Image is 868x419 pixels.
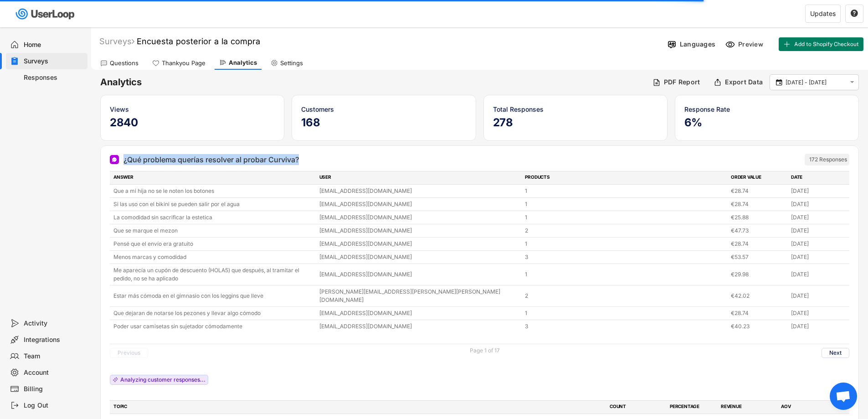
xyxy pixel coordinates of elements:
div: 1 [525,240,725,248]
div: Views [110,104,275,114]
div: USER [319,174,520,182]
div: [EMAIL_ADDRESS][DOMAIN_NAME] [319,200,520,208]
div: 1 [525,270,725,279]
div: ANSWER [113,174,314,182]
div: Page 1 of 17 [470,348,500,353]
a: Open chat [830,383,857,410]
div: [DATE] [791,187,846,195]
div: Total Responses [493,104,658,114]
h5: 168 [301,116,466,129]
div: [DATE] [791,270,846,279]
div: 172 Responses [809,156,847,163]
text:  [850,78,854,86]
font: Encuesta posterior a la compra [137,36,260,46]
div: 1 [525,309,725,317]
div: Analytics [229,59,257,67]
div: 1 [525,213,725,222]
div: PRODUCTS [525,174,725,182]
div: €40.23 [731,322,786,331]
text:  [851,9,858,17]
div: Poder usar camisetas sin sujetador cómodamente [113,322,314,331]
div: Surveys [24,57,84,66]
div: [DATE] [791,240,846,248]
div: Preview [738,40,765,48]
div: PERCENTAGE [670,403,715,411]
div: 3 [525,322,725,331]
button:  [775,78,783,87]
div: PDF Report [664,78,700,86]
div: [DATE] [791,200,846,208]
div: €53.57 [731,253,786,261]
h6: Analytics [100,76,646,88]
div: 2 [525,292,725,300]
div: [DATE] [791,213,846,222]
button: Add to Shopify Checkout [779,37,863,51]
h5: 278 [493,116,658,129]
div: [EMAIL_ADDRESS][DOMAIN_NAME] [319,253,520,261]
div: Settings [280,59,303,67]
div: €28.74 [731,187,786,195]
div: [DATE] [791,309,846,317]
div: [PERSON_NAME][EMAIL_ADDRESS][PERSON_NAME][PERSON_NAME][DOMAIN_NAME] [319,288,520,304]
div: COUNT [610,403,664,411]
div: AOV [781,403,836,411]
div: [DATE] [791,292,846,300]
div: REVENUE [721,403,776,411]
button:  [848,78,856,86]
div: Menos marcas y comodidad [113,253,314,261]
div: Pensé que el envío era gratuito [113,240,314,248]
button: Previous [110,348,148,358]
img: userloop-logo-01.svg [14,5,78,23]
div: Si las uso con el bikini se pueden salir por el agua [113,200,314,208]
div: [DATE] [791,253,846,261]
div: Que dejaran de notarse los pezones y llevar algo cómodo [113,309,314,317]
div: Estar más cómoda en el gimnasio con los leggins que lleve [113,292,314,300]
div: €28.74 [731,309,786,317]
img: Open Ended [112,157,117,162]
div: 2 [525,227,725,235]
div: Export Data [725,78,763,86]
div: Responses [24,73,84,82]
div: €47.73 [731,227,786,235]
div: €28.74 [731,240,786,248]
div: Analyzing customer responses... [120,377,205,383]
div: €42.02 [731,292,786,300]
div: €25.88 [731,213,786,222]
div: ORDER VALUE [731,174,786,182]
h5: 2840 [110,116,275,129]
div: Me aparecía un cupón de descuento (HOLA5) que después, al tramitar el pedido, no se ha aplicado [113,266,314,283]
div: [EMAIL_ADDRESS][DOMAIN_NAME] [319,270,520,279]
div: [DATE] [791,322,846,331]
div: Billing [24,385,84,393]
div: [EMAIL_ADDRESS][DOMAIN_NAME] [319,240,520,248]
div: Activity [24,319,84,328]
div: €29.98 [731,270,786,279]
div: TOPIC [113,403,604,411]
div: Languages [680,40,715,48]
div: Customers [301,104,466,114]
div: [EMAIL_ADDRESS][DOMAIN_NAME] [319,227,520,235]
div: [EMAIL_ADDRESS][DOMAIN_NAME] [319,213,520,222]
div: Team [24,352,84,361]
div: [EMAIL_ADDRESS][DOMAIN_NAME] [319,309,520,317]
button:  [850,10,858,18]
div: [DATE] [791,227,846,235]
div: 1 [525,200,725,208]
div: [EMAIL_ADDRESS][DOMAIN_NAME] [319,187,520,195]
div: Thankyou Page [162,59,205,67]
div: Home [24,41,84,49]
div: La comodidad sin sacrificar la estetica [113,213,314,222]
span: Add to Shopify Checkout [794,41,859,47]
button: Next [822,348,849,358]
img: Language%20Icon.svg [667,40,677,49]
div: Que se marque el mezon [113,227,314,235]
div: Response Rate [684,104,849,114]
div: [EMAIL_ADDRESS][DOMAIN_NAME] [319,322,520,331]
h5: 6% [684,116,849,129]
div: Integrations [24,336,84,344]
div: Surveys [99,36,134,47]
div: DATE [791,174,846,182]
text:  [776,78,782,86]
div: €28.74 [731,200,786,208]
div: Account [24,368,84,377]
